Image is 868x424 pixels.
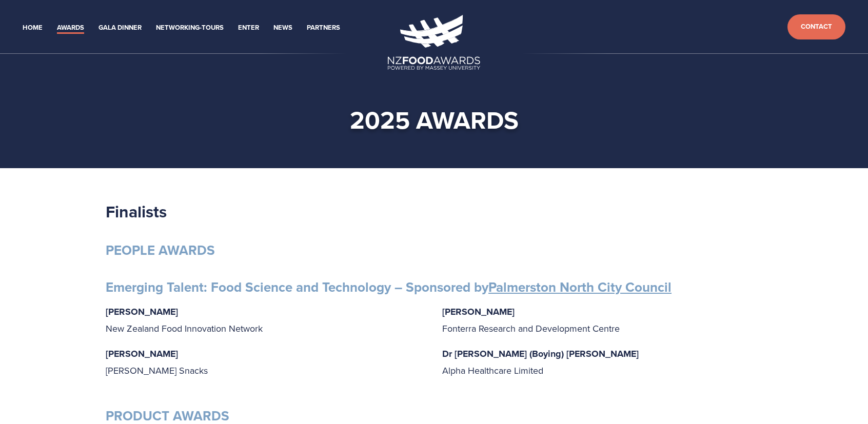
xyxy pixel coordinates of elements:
[106,240,215,260] strong: PEOPLE AWARDS
[307,22,340,34] a: Partners
[156,22,224,34] a: Networking-Tours
[442,304,762,336] p: Fonterra Research and Development Centre
[57,22,84,34] a: Awards
[106,346,426,378] p: [PERSON_NAME] Snacks
[273,22,292,34] a: News
[98,22,142,34] a: Gala Dinner
[488,277,672,297] a: Palmerston North City Council
[106,277,672,297] strong: Emerging Talent: Food Science and Technology – Sponsored by
[442,346,762,378] p: Alpha Healthcare Limited
[23,22,43,34] a: Home
[106,347,178,360] strong: [PERSON_NAME]
[787,14,845,39] a: Contact
[442,347,639,360] strong: Dr [PERSON_NAME] (Boying) [PERSON_NAME]
[106,305,178,318] strong: [PERSON_NAME]
[442,305,515,318] strong: [PERSON_NAME]
[106,304,426,336] p: New Zealand Food Innovation Network
[106,199,167,224] strong: Finalists
[238,22,259,34] a: Enter
[122,105,746,135] h1: 2025 awards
